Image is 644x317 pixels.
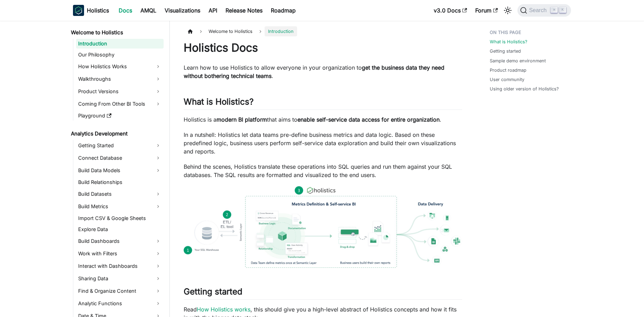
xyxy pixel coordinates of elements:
[184,41,462,55] h1: Holistics Docs
[184,131,462,156] p: In a nutshell: Holistics let data teams pre-define business metrics and data logic. Based on thes...
[184,115,462,124] p: Holistics is a that aims to .
[114,5,136,16] a: Docs
[76,273,164,284] a: Sharing Data
[205,26,256,36] span: Welcome to Holistics
[490,48,521,54] a: Getting started
[69,129,164,139] a: Analytics Development
[430,5,471,16] a: v3.0 Docs
[76,248,164,259] a: Work with Filters
[76,224,164,234] a: Explore Data
[87,6,109,15] b: Holistics
[184,287,462,300] h2: Getting started
[517,4,571,17] button: Search (Command+K)
[490,58,546,64] a: Sample demo environment
[184,26,197,36] a: Home page
[69,28,164,37] a: Welcome to Holistics
[76,285,164,297] a: Find & Organize Content
[73,5,84,16] img: Holistics
[217,116,267,123] strong: modern BI platform
[184,97,462,110] h2: What is Holistics?
[76,98,164,109] a: Coming From Other BI Tools
[76,201,164,212] a: Build Metrics
[76,86,164,97] a: Product Versions
[490,38,527,45] a: What is Holistics?
[73,5,109,16] a: HolisticsHolistics
[490,86,559,92] a: Using older version of Holistics?
[204,5,221,16] a: API
[136,5,160,16] a: AMQL
[221,5,267,16] a: Release Notes
[265,26,297,36] span: Introduction
[76,213,164,223] a: Import CSV & Google Sheets
[76,177,164,187] a: Build Relationships
[197,306,250,313] a: How Holistics works
[76,236,164,247] a: Build Dashboards
[76,261,164,272] a: Interact with Dashboards
[76,298,164,309] a: Analytic Functions
[184,26,462,36] nav: Breadcrumbs
[184,63,462,80] p: Learn how to use Holistics to allow everyone in your organization to .
[490,67,526,73] a: Product roadmap
[76,111,164,121] a: Playground
[184,186,462,268] img: How Holistics fits in your Data Stack
[297,116,440,123] strong: enable self-service data access for entire organization
[490,76,524,83] a: User community
[76,50,164,60] a: Our Philosophy
[559,7,566,13] kbd: K
[184,162,462,179] p: Behind the scenes, Holistics translate these operations into SQL queries and run them against you...
[76,61,164,72] a: How Holistics Works
[471,5,502,16] a: Forum
[502,5,513,16] button: Switch between dark and light mode (currently light mode)
[267,5,300,16] a: Roadmap
[76,165,164,176] a: Build Data Models
[76,73,164,85] a: Walkthroughs
[160,5,204,16] a: Visualizations
[551,7,558,13] kbd: ⌘
[527,7,551,14] span: Search
[76,39,164,49] a: Introduction
[76,140,164,151] a: Getting Started
[76,152,164,164] a: Connect Database
[76,188,164,200] a: Build Datasets
[66,21,170,317] nav: Docs sidebar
